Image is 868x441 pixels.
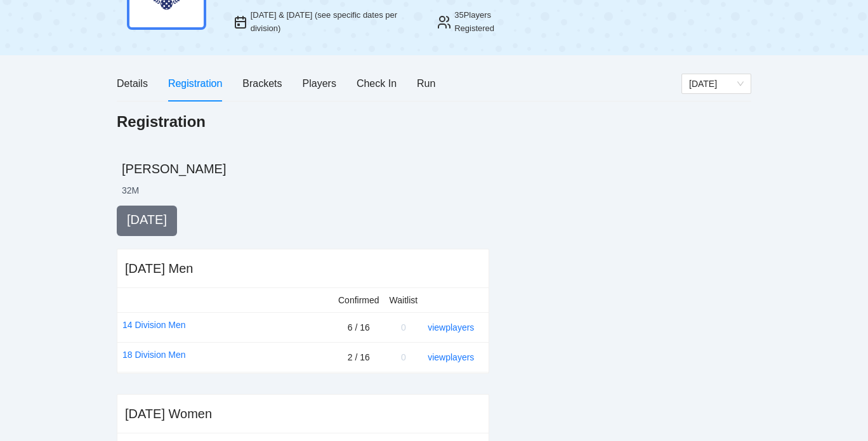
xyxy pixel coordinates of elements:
[401,352,406,362] span: 0
[122,184,139,197] li: 32 M
[428,352,474,362] a: view players
[122,160,751,178] h2: [PERSON_NAME]
[127,213,167,227] span: [DATE]
[417,76,435,91] div: Run
[338,293,379,307] div: Confirmed
[428,322,474,332] a: view players
[454,9,529,35] div: 35 Players Registered
[168,76,222,91] div: Registration
[333,313,385,343] td: 6 / 16
[689,74,744,93] span: Thursday
[117,112,206,132] h1: Registration
[251,9,422,35] div: [DATE] & [DATE] (see specific dates per division)
[125,260,193,277] div: [DATE] Men
[122,318,186,332] a: 14 Division Men
[117,76,148,91] div: Details
[125,405,212,423] div: [DATE] Women
[357,76,397,91] div: Check In
[242,76,282,91] div: Brackets
[333,343,385,372] td: 2 / 16
[122,348,186,362] a: 18 Division Men
[401,322,406,332] span: 0
[303,76,336,91] div: Players
[390,293,418,307] div: Waitlist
